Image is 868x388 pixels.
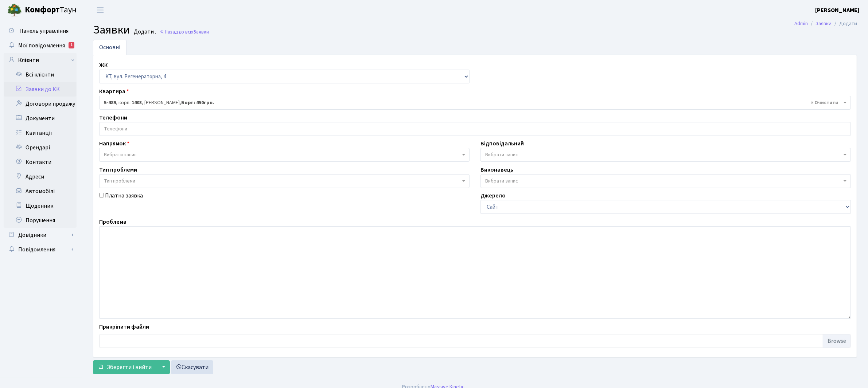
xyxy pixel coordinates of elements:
label: Платна заявка [105,191,143,200]
a: Квитанції [4,126,77,140]
button: Зберегти і вийти [93,360,156,374]
a: Мої повідомлення1 [4,38,77,53]
label: Квартира [99,87,129,96]
b: 1403 [132,99,142,106]
a: Скасувати [171,360,213,374]
small: Додати . [132,28,156,35]
a: Назад до всіхЗаявки [160,28,209,35]
b: Комфорт [25,4,60,16]
label: Напрямок [99,139,129,148]
li: Додати [832,20,857,28]
span: Заявки [193,28,209,35]
span: Панель управління [19,27,69,35]
a: Заявки до КК [4,82,77,97]
b: Борг: 450грн. [181,99,214,106]
b: 5-489 [104,99,116,106]
b: [PERSON_NAME] [815,6,859,14]
span: <b>5-489</b>, корп.: <b>1403</b>, Лисенко Олександр Борисович, <b>Борг: 450грн.</b> [104,99,842,106]
a: [PERSON_NAME] [815,6,859,15]
input: Телефони [100,122,851,136]
a: Основні [93,40,126,55]
a: Admin [794,20,808,27]
span: Вибрати запис [485,177,518,185]
span: Зберегти і вийти [107,363,152,371]
a: Заявки [816,20,832,27]
span: Заявки [93,21,130,38]
a: Довідники [4,228,77,242]
a: Повідомлення [4,242,77,257]
span: Тип проблеми [104,177,135,185]
nav: breadcrumb [783,16,868,31]
a: Автомобілі [4,184,77,199]
a: Орендарі [4,140,77,155]
label: Телефони [99,113,127,122]
a: Договори продажу [4,97,77,111]
label: Проблема [99,217,126,226]
span: Вибрати запис [485,151,518,158]
span: Мої повідомлення [18,42,65,50]
a: Клієнти [4,53,77,67]
a: Всі клієнти [4,67,77,82]
label: Відповідальний [480,139,524,148]
a: Щоденник [4,199,77,213]
label: ЖК [99,61,108,70]
span: Таун [25,4,77,16]
a: Порушення [4,213,77,228]
a: Панель управління [4,24,77,38]
span: <b>5-489</b>, корп.: <b>1403</b>, Лисенко Олександр Борисович, <b>Борг: 450грн.</b> [99,96,851,110]
span: Вибрати запис [104,151,137,158]
label: Виконавець [480,165,513,174]
label: Джерело [480,191,506,200]
a: Адреси [4,169,77,184]
span: Видалити всі елементи [811,99,838,106]
button: Переключити навігацію [91,4,109,16]
a: Документи [4,111,77,126]
a: Контакти [4,155,77,169]
img: logo.png [7,3,22,17]
div: 1 [69,42,74,48]
label: Тип проблеми [99,165,137,174]
label: Прикріпити файли [99,322,149,331]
